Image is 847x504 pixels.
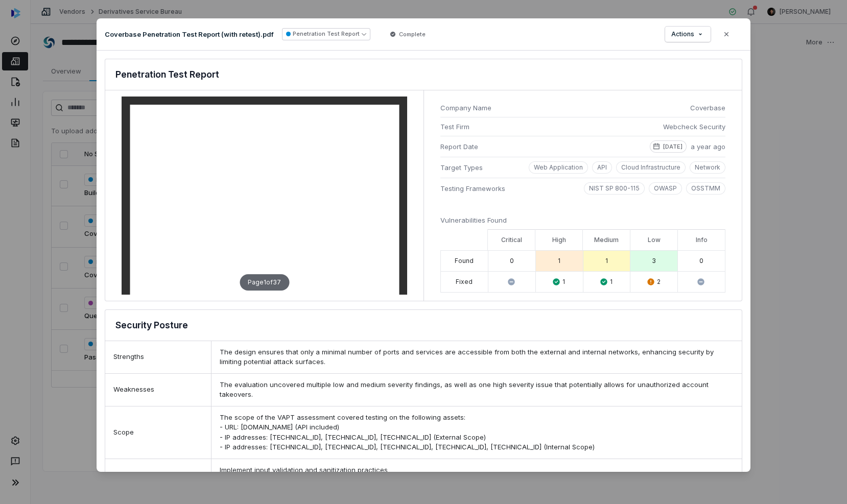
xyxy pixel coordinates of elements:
div: The evaluation uncovered multiple low and medium severity findings, as well as one high severity ... [220,380,734,400]
span: Actions [671,30,694,38]
span: Coverbase [690,103,725,113]
p: OSSTMM [691,184,720,193]
div: Found [455,257,474,265]
p: Cloud Infrastructure [621,163,680,172]
span: Report Date [440,141,642,152]
div: Implement input validation and sanitization practices [220,465,734,475]
label: Critical [501,236,522,244]
h3: Penetration Test Report [115,67,219,82]
div: 1 [558,257,560,265]
span: Test Firm [440,122,655,132]
span: a year ago [691,141,725,153]
span: Webcheck Security [663,122,725,132]
div: Page 1 of 37 [240,274,289,291]
p: Network [695,163,720,172]
span: Testing Frameworks [440,183,576,194]
div: 0 [699,257,703,265]
h3: Security Posture [115,318,188,332]
p: OWASP [654,184,677,193]
label: Medium [594,236,619,244]
p: Coverbase Penetration Test Report (with retest).pdf [105,30,274,39]
button: Penetration Test Report [282,28,370,40]
div: 1 [601,278,613,286]
div: 2 [648,278,661,286]
div: 1 [553,278,565,286]
div: 1 [605,257,608,265]
p: Web Application [534,163,583,172]
div: The scope of the VAPT assessment covered testing on the following assets: - URL: [DOMAIN_NAME] (A... [211,406,742,459]
span: Company Name [440,103,682,113]
div: Scope [105,406,211,459]
div: Fixed [456,278,473,286]
span: Complete [399,30,426,38]
p: [DATE] [663,142,683,151]
div: 0 [510,257,514,265]
div: The design ensures that only a minimal number of ports and services are accessible from both the ... [220,347,734,367]
div: Weaknesses [105,374,211,406]
p: NIST SP 800-115 [589,184,640,193]
span: Target Types [440,162,521,173]
span: Vulnerabilities Found [440,216,507,224]
button: Actions [665,27,711,42]
p: API [597,163,607,172]
label: Low [648,236,661,244]
div: Strengths [105,341,211,373]
label: Info [696,236,708,244]
div: 3 [652,257,656,265]
label: High [552,236,566,244]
